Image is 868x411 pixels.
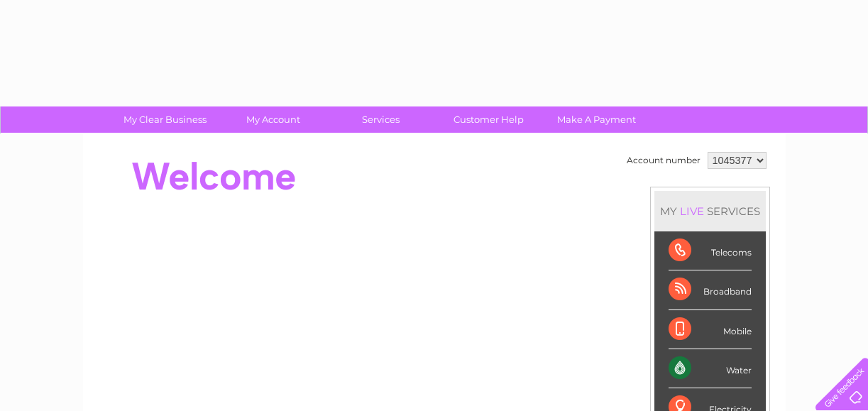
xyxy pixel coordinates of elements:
[430,106,547,133] a: Customer Help
[538,106,655,133] a: Make A Payment
[677,204,707,218] div: LIVE
[669,231,752,270] div: Telecoms
[654,191,766,231] div: MY SERVICES
[669,310,752,349] div: Mobile
[623,148,704,172] td: Account number
[322,106,439,133] a: Services
[669,349,752,388] div: Water
[669,270,752,309] div: Broadband
[214,106,331,133] a: My Account
[106,106,224,133] a: My Clear Business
